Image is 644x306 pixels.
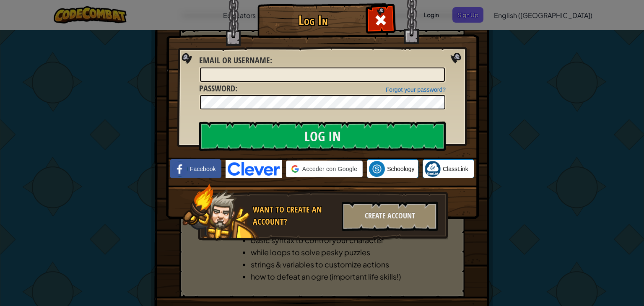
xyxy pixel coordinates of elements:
[172,161,188,177] img: facebook_small.png
[443,165,468,173] span: ClassLink
[190,165,216,173] span: Facebook
[260,13,366,28] h1: Log In
[199,54,270,66] span: Email or Username
[199,54,272,67] label: :
[199,122,446,151] input: Log In
[425,161,441,177] img: classlink-logo-small.png
[302,165,357,173] span: Acceder con Google
[387,165,414,173] span: Schoology
[226,160,282,178] img: clever-logo-blue.png
[199,83,235,94] span: Password
[253,204,337,228] div: Want to create an account?
[369,161,385,177] img: schoology.png
[342,202,438,231] div: Create Account
[199,83,237,95] label: :
[286,161,363,177] div: Acceder con Google
[386,86,446,93] a: Forgot your password?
